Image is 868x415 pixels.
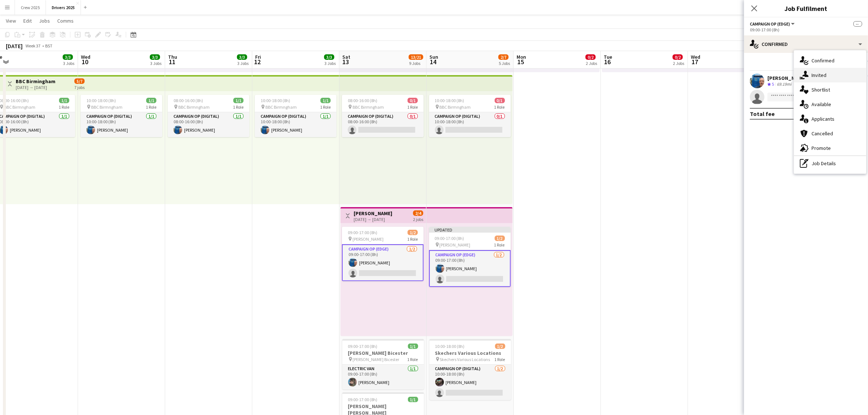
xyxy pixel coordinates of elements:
app-job-card: 10:00-18:00 (8h)1/1 BBC Birmngham1 RoleCampaign Op (Digital)1/110:00-18:00 (8h)[PERSON_NAME] [255,95,336,137]
span: Skechers Various Locations [440,357,490,362]
span: 10:00-18:00 (8h) [261,98,290,103]
app-job-card: 10:00-18:00 (8h)1/1 BBC Birmngham1 RoleCampaign Op (Digital)1/110:00-18:00 (8h)[PERSON_NAME] [81,95,162,137]
span: 1/1 [233,98,244,103]
app-job-card: Updated09:00-17:00 (8h)1/2 [PERSON_NAME]1 RoleCampaign Op (Edge)1/209:00-17:00 (8h)[PERSON_NAME] [429,227,511,287]
a: Comms [54,16,77,26]
div: [DATE] → [DATE] [354,217,392,222]
span: Confirmed [811,57,834,64]
span: 11 [167,58,177,66]
span: 09:00-17:00 (8h) [435,236,464,241]
span: 1/1 [59,98,69,103]
app-card-role: Campaign Op (Edge)1/209:00-17:00 (8h)[PERSON_NAME] [429,250,511,287]
span: BBC Birmngham [91,104,122,110]
span: 1/1 [408,344,418,349]
span: [PERSON_NAME] Bicester [353,357,400,362]
span: 12 [254,58,261,66]
div: 09:00-17:00 (8h) [750,27,862,32]
span: 1 Role [146,104,156,110]
span: 1 Role [495,357,505,362]
span: 5 [772,81,774,87]
span: 10:00-18:00 (8h) [435,98,464,103]
h3: [PERSON_NAME] Bicester [342,350,424,356]
span: 1 Role [407,104,418,110]
span: View [6,18,16,24]
div: 3 Jobs [150,61,161,66]
span: BBC Birmngham [178,104,210,110]
a: Jobs [36,16,53,26]
span: BBC Birmngham [265,104,297,110]
div: 7 jobs [74,84,85,90]
span: 3/3 [237,54,247,60]
span: 1 Role [320,104,331,110]
span: Shortlist [811,86,830,93]
span: 2/7 [498,54,509,60]
app-card-role: Campaign Op (Digital)0/110:00-18:00 (8h) [429,112,511,137]
span: Wed [81,54,90,60]
h3: Skechers Various Locations [429,350,511,356]
span: 08:00-16:00 (8h) [174,98,203,103]
div: 2 jobs [413,216,423,222]
span: 13/21 [409,54,423,60]
span: 0/1 [495,98,505,103]
span: Sat [342,54,350,60]
span: 1/2 [495,344,505,349]
span: 14 [428,58,438,66]
span: 10 [80,58,90,66]
h3: BBC Birmingham [16,78,55,85]
div: 3 Jobs [63,61,74,66]
app-card-role: Campaign Op (Digital)0/108:00-16:00 (8h) [342,112,424,137]
span: 5/7 [74,78,85,84]
button: Campaign Op (Edge) [750,21,796,27]
span: 1/1 [146,98,156,103]
div: 08:00-16:00 (8h)0/1 BBC Birmngham1 RoleCampaign Op (Digital)0/108:00-16:00 (8h) [342,95,424,137]
span: 13 [341,58,350,66]
span: BBC Birmngham [353,104,384,110]
span: 3/3 [63,54,73,60]
button: Drivers 2025 [46,0,81,15]
span: 15 [515,58,526,66]
span: Promote [811,145,831,151]
app-job-card: 10:00-18:00 (8h)0/1 BBC Birmngham1 RoleCampaign Op (Digital)0/110:00-18:00 (8h) [429,95,511,137]
app-job-card: 10:00-18:00 (8h)1/2Skechers Various Locations Skechers Various Locations1 RoleCampaign Op (Digita... [429,339,511,400]
h3: Job Fulfilment [744,4,868,13]
app-job-card: 09:00-17:00 (8h)1/1[PERSON_NAME] Bicester [PERSON_NAME] Bicester1 RoleElectric Van1/109:00-17:00 ... [342,339,424,389]
app-card-role: Campaign Op (Digital)1/210:00-18:00 (8h)[PERSON_NAME] [429,365,511,400]
span: 17 [690,58,700,66]
span: Week 37 [24,43,42,49]
span: 3/3 [324,54,334,60]
span: Applicants [811,116,834,122]
app-job-card: 08:00-16:00 (8h)1/1 BBC Birmngham1 RoleCampaign Op (Digital)1/108:00-16:00 (8h)[PERSON_NAME] [168,95,249,137]
span: 1/1 [320,98,331,103]
app-job-card: 09:00-17:00 (8h)1/2 [PERSON_NAME]1 RoleCampaign Op (Edge)1/209:00-17:00 (8h)[PERSON_NAME] [342,227,424,281]
span: 2/4 [413,210,423,216]
span: 09:00-17:00 (8h) [348,230,377,235]
span: 1 Role [408,357,418,362]
div: 3 Jobs [324,61,336,66]
span: 09:00-17:00 (8h) [348,344,378,349]
span: 10:00-18:00 (8h) [86,98,116,103]
span: 1 Role [494,242,505,248]
span: 1 Role [407,236,418,242]
span: 10:00-18:00 (8h) [435,344,465,349]
div: 3 Jobs [237,61,249,66]
div: Updated [429,227,511,233]
div: [DATE] → [DATE] [16,85,55,90]
span: Fri [255,54,261,60]
div: 9 Jobs [409,61,423,66]
span: [PERSON_NAME] [353,236,384,242]
span: Invited [811,72,826,78]
span: 08:00-16:00 (8h) [348,98,377,103]
span: [PERSON_NAME] [440,242,471,248]
span: 1 Role [494,104,505,110]
span: Cancelled [811,130,833,137]
div: 2 Jobs [673,61,684,66]
span: BBC Birmngham [440,104,471,110]
div: 5 Jobs [499,61,510,66]
span: Thu [168,54,177,60]
span: Jobs [39,18,50,24]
